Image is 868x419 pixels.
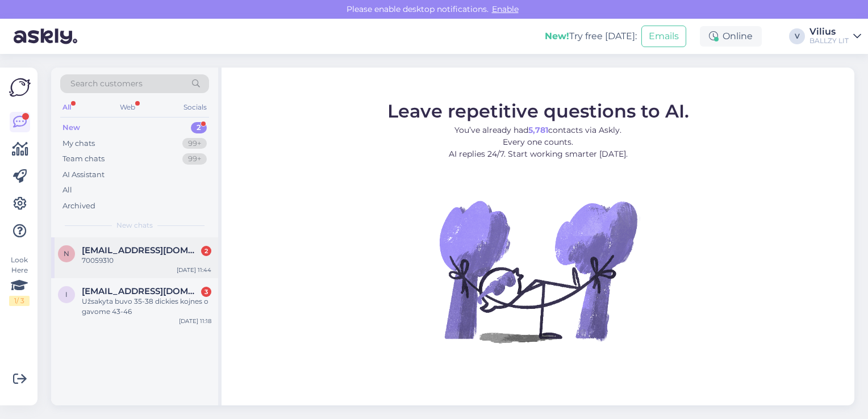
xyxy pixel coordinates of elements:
[809,27,861,45] a: ViliusBALLZY LIT
[809,27,849,36] div: Vilius
[177,266,211,274] div: [DATE] 11:44
[201,287,211,297] div: 3
[9,77,31,98] img: Askly Logo
[70,78,143,90] span: Search customers
[65,290,68,299] span: i
[528,124,548,135] b: 5,781
[64,249,69,258] span: n
[82,245,200,255] span: naikaz@inbox.lt
[62,185,72,196] div: All
[62,169,105,181] div: AI Assistant
[62,153,105,165] div: Team chats
[82,255,211,266] div: 70059310
[545,31,569,41] b: New!
[641,26,686,47] button: Emails
[118,100,137,115] div: Web
[545,30,637,43] div: Try free [DATE]:
[789,28,805,44] div: V
[191,122,207,133] div: 2
[436,169,640,373] img: No Chat active
[182,138,207,149] div: 99+
[116,220,153,231] span: New chats
[387,99,689,121] span: Leave repetitive questions to AI.
[62,138,95,149] div: My chats
[387,124,689,160] p: You’ve already had contacts via Askly. Every one counts. AI replies 24/7. Start working smarter [...
[182,153,207,165] div: 99+
[489,4,522,14] span: Enable
[9,255,30,306] div: Look Here
[62,200,95,212] div: Archived
[181,100,209,115] div: Socials
[9,296,30,306] div: 1 / 3
[82,286,200,296] span: ievaseferyte@gmail.com
[201,246,211,256] div: 2
[62,122,80,133] div: New
[82,296,211,317] div: Užsakyta buvo 35-38 dickies kojnes o gavome 43-46
[700,26,762,47] div: Online
[179,317,211,325] div: [DATE] 11:18
[60,100,73,115] div: All
[809,36,849,45] div: BALLZY LIT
